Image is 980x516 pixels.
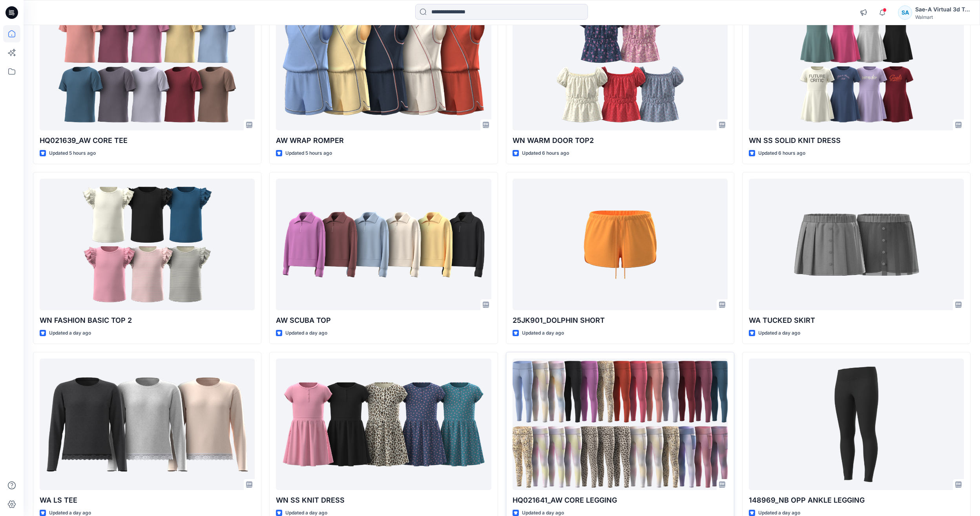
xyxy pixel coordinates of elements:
p: Updated 5 hours ago [49,149,96,157]
p: Updated 5 hours ago [285,149,332,157]
p: WN WARM DOOR TOP2 [513,135,728,146]
a: 25JK901_DOLPHIN SHORT [513,179,728,310]
a: WA TUCKED SKIRT [749,179,964,310]
a: AW SCUBA TOP [276,179,491,310]
p: 25JK901_DOLPHIN SHORT [513,315,728,326]
a: WN FASHION BASIC TOP 2 [40,179,255,310]
p: WN SS SOLID KNIT DRESS [749,135,964,146]
p: Updated a day ago [285,329,327,337]
a: 148969_NB OPP ANKLE LEGGING [749,359,964,490]
p: WA TUCKED SKIRT [749,315,964,326]
p: AW SCUBA TOP [276,315,491,326]
div: SA [898,5,912,20]
p: Updated 6 hours ago [758,149,805,157]
p: AW WRAP ROMPER [276,135,491,146]
p: 148969_NB OPP ANKLE LEGGING [749,495,964,506]
p: HQ021639_AW CORE TEE [40,135,255,146]
p: HQ021641_AW CORE LEGGING [513,495,728,506]
p: Updated a day ago [522,329,564,337]
a: WA LS TEE [40,359,255,490]
p: Updated a day ago [49,329,91,337]
div: Walmart [915,14,970,20]
p: WN FASHION BASIC TOP 2 [40,315,255,326]
p: Updated a day ago [758,329,800,337]
p: WN SS KNIT DRESS [276,495,491,506]
p: WA LS TEE [40,495,255,506]
p: Updated 6 hours ago [522,149,569,157]
a: WN SS KNIT DRESS [276,359,491,490]
div: Sae-A Virtual 3d Team [915,5,970,14]
a: HQ021641_AW CORE LEGGING [513,359,728,490]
